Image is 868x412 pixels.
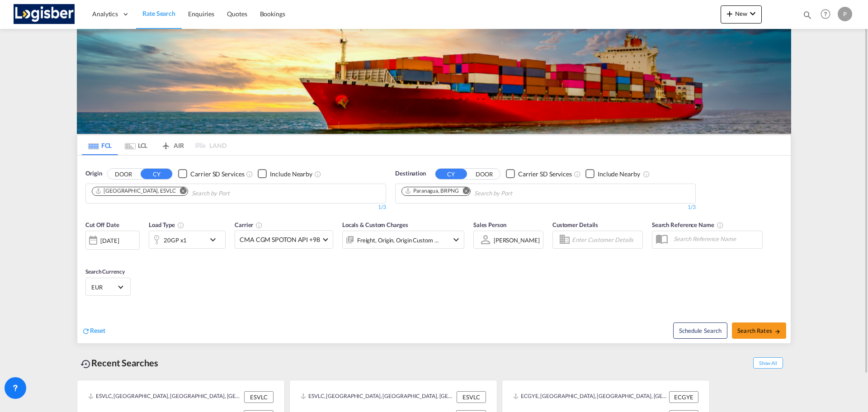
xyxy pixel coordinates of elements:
[643,170,650,178] md-icon: Unchecked: Ignores neighbouring ports when fetching rates.Checked : Includes neighbouring ports w...
[457,391,486,403] div: ESVLC
[737,327,781,334] span: Search Rates
[838,7,852,21] div: P
[141,169,172,179] button: CY
[753,357,783,369] span: Show All
[395,204,696,211] div: 1/3
[270,170,312,179] div: Include Nearby
[95,187,176,195] div: Valencia, ESVLC
[85,268,125,275] span: Search Currency
[77,353,162,373] div: Recent Searches
[747,8,758,19] md-icon: icon-chevron-down
[474,186,560,201] input: Chips input.
[85,221,119,228] span: Cut Off Date
[188,10,214,18] span: Enquiries
[80,359,91,369] md-icon: icon-backup-restore
[85,249,92,261] md-datepicker: Select
[255,222,263,229] md-icon: The selected Trucker/Carrierwill be displayed in the rate results If the rates are from another f...
[91,283,117,291] span: EUR
[585,169,640,179] md-checkbox: Checkbox No Ink
[142,9,175,17] span: Rate Search
[90,280,126,294] md-select: Select Currency: € EUREuro
[82,326,105,336] div: icon-refreshReset
[818,6,838,23] div: Help
[435,169,467,179] button: CY
[85,231,140,250] div: [DATE]
[572,233,640,246] input: Enter Customer Details
[405,187,460,195] div: Press delete to remove this chip.
[598,170,640,179] div: Include Nearby
[721,5,762,24] button: icon-plus 400-fgNewicon-chevron-down
[82,135,118,155] md-tab-item: FCL
[473,221,506,228] span: Sales Person
[552,221,598,228] span: Customer Details
[258,169,312,179] md-checkbox: Checkbox No Ink
[724,8,735,19] md-icon: icon-plus 400-fg
[92,9,118,19] span: Analytics
[85,204,386,211] div: 1/3
[164,234,187,246] div: 20GP x1
[669,391,698,403] div: ECGYE
[90,184,281,201] md-chips-wrap: Chips container. Use arrow keys to select chips.
[494,237,540,244] div: [PERSON_NAME]
[100,237,119,245] div: [DATE]
[513,391,667,403] div: ECGYE, Guayaquil, Ecuador, South America, Americas
[177,222,184,229] md-icon: icon-information-outline
[342,221,408,228] span: Locals & Custom Charges
[314,170,321,178] md-icon: Unchecked: Ignores neighbouring ports when fetching rates.Checked : Includes neighbouring ports w...
[301,391,454,403] div: ESVLC, Valencia, Spain, Southern Europe, Europe
[192,186,278,201] input: Chips input.
[208,234,223,245] md-icon: icon-chevron-down
[673,322,727,339] button: Note: By default Schedule search will only considerorigin ports, destination ports and cut off da...
[85,169,102,178] span: Origin
[451,234,462,245] md-icon: icon-chevron-down
[652,221,724,228] span: Search Reference Name
[77,29,791,134] img: LCL+%26+FCL+BACKGROUND.png
[235,221,263,228] span: Carrier
[717,222,724,229] md-icon: Your search will be saved by the below given name
[178,169,244,179] md-checkbox: Checkbox No Ink
[14,4,75,24] img: d7a75e507efd11eebffa5922d020a472.png
[227,10,247,18] span: Quotes
[82,327,90,335] md-icon: icon-refresh
[88,391,242,403] div: ESVLC, Valencia, Spain, Southern Europe, Europe
[160,140,171,147] md-icon: icon-airplane
[457,187,470,196] button: Remove
[240,235,320,244] span: CMA CGM SPOTON API +98
[818,6,833,22] span: Help
[732,322,786,339] button: Search Ratesicon-arrow-right
[506,169,572,179] md-checkbox: Checkbox No Ink
[77,156,791,343] div: OriginDOOR CY Checkbox No InkUnchecked: Search for CY (Container Yard) services for all selected ...
[518,170,572,179] div: Carrier SD Services
[802,10,812,24] div: icon-magnify
[149,231,226,249] div: 20GP x1icon-chevron-down
[174,187,188,196] button: Remove
[190,170,244,179] div: Carrier SD Services
[357,234,439,246] div: Freight Origin Origin Custom Destination Destination Custom Factory Stuffing
[149,221,184,228] span: Load Type
[493,233,541,246] md-select: Sales Person: POL ALVAREZ
[82,135,226,155] md-pagination-wrapper: Use the left and right arrow keys to navigate between tabs
[669,232,762,246] input: Search Reference Name
[342,231,464,249] div: Freight Origin Origin Custom Destination Destination Custom Factory Stuffingicon-chevron-down
[774,328,781,335] md-icon: icon-arrow-right
[802,10,812,20] md-icon: icon-magnify
[574,170,581,178] md-icon: Unchecked: Search for CY (Container Yard) services for all selected carriers.Checked : Search for...
[405,187,458,195] div: Paranagua, BRPNG
[724,10,758,17] span: New
[118,135,154,155] md-tab-item: LCL
[90,327,105,334] span: Reset
[244,391,274,403] div: ESVLC
[260,10,285,18] span: Bookings
[108,169,139,179] button: DOOR
[395,169,426,178] span: Destination
[154,135,190,155] md-tab-item: AIR
[246,170,253,178] md-icon: Unchecked: Search for CY (Container Yard) services for all selected carriers.Checked : Search for...
[400,184,564,201] md-chips-wrap: Chips container. Use arrow keys to select chips.
[468,169,500,179] button: DOOR
[95,187,178,195] div: Press delete to remove this chip.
